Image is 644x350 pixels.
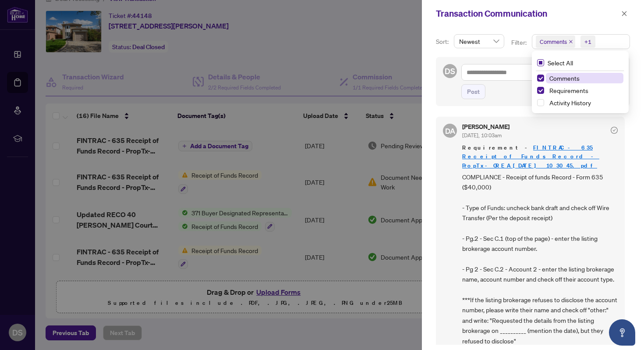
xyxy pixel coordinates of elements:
span: COMPLIANCE - Receipt of funds Record - Form 635 ($40,000) - Type of Funds: uncheck bank draft and... [462,172,618,346]
span: Select All [544,58,577,68]
span: DA [445,125,455,137]
span: Comments [549,74,580,82]
span: Comments [536,36,575,48]
span: Requirements [546,85,623,96]
p: Filter: [511,38,528,47]
div: Transaction Communication [436,7,619,20]
span: [DATE], 10:03am [462,132,502,139]
span: Comments [546,73,623,83]
p: Sort: [436,37,450,46]
span: close [621,11,627,17]
button: Post [461,84,485,99]
span: Activity History [549,99,591,107]
a: FINTRAC - 635 Receipt of Funds Record - PropTx-OREA_[DATE] 10_30_45.pdf [462,144,599,169]
span: Requirement - [462,143,618,170]
span: check-circle [611,127,618,134]
span: Select Comments [537,75,544,82]
span: Select Activity History [537,99,544,106]
span: Activity History [546,97,623,108]
div: +1 [584,37,591,46]
span: Select Requirements [537,87,544,94]
button: Open asap [609,319,635,346]
span: DS [445,65,455,77]
span: close [569,39,573,44]
h5: [PERSON_NAME] [462,124,510,130]
span: Newest [459,35,499,48]
span: Comments [540,37,567,46]
span: Requirements [549,86,588,94]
